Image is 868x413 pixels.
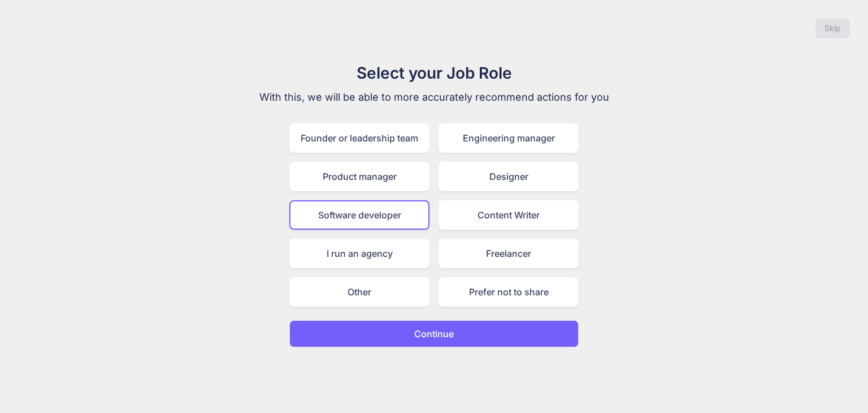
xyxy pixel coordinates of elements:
p: Continue [414,327,454,341]
div: Engineering manager [439,123,579,153]
div: Software developer [289,200,429,230]
div: Founder or leadership team [289,123,429,153]
h1: Select your Job Role [244,61,624,85]
div: Content Writer [439,200,579,230]
div: Other [289,277,429,307]
div: Freelancer [439,239,579,268]
div: Designer [439,162,579,191]
div: Product manager [289,162,429,191]
div: Prefer not to share [439,277,579,307]
p: With this, we will be able to more accurately recommend actions for you [244,89,624,105]
button: Continue [289,320,579,347]
button: Skip [815,18,850,38]
div: I run an agency [289,239,429,268]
